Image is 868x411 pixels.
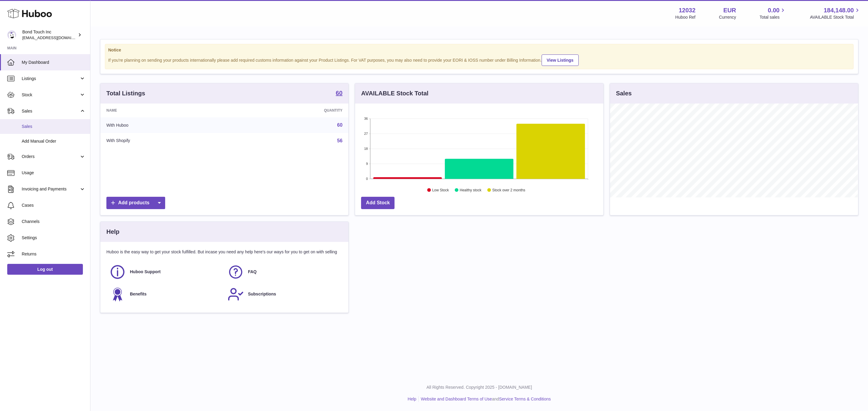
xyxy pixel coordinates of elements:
[248,269,257,275] span: FAQ
[361,197,395,209] a: Add Stock
[499,397,551,401] a: Service Terms & Conditions
[106,89,145,97] h3: Total Listings
[719,14,736,20] div: Currency
[22,202,86,208] span: Cases
[22,251,86,257] span: Returns
[95,385,863,390] p: All Rights Reserved. Copyright 2025 - [DOMAIN_NAME]
[234,104,348,117] th: Quantity
[22,108,79,114] span: Sales
[419,396,551,402] li: and
[810,14,861,20] span: AVAILABLE Stock Total
[616,89,632,97] h3: Sales
[421,397,492,401] a: Website and Dashboard Terms of Use
[248,291,276,297] span: Subscriptions
[768,6,780,14] span: 0.00
[22,35,89,40] span: [EMAIL_ADDRESS][DOMAIN_NAME]
[22,154,79,159] span: Orders
[100,104,234,117] th: Name
[679,6,696,14] strong: 12032
[542,54,579,66] a: View Listings
[22,124,86,129] span: Sales
[22,92,79,98] span: Stock
[22,29,77,41] div: Bond Touch Inc
[130,269,161,275] span: Huboo Support
[336,90,342,96] strong: 60
[759,6,786,20] a: 0.00 Total sales
[109,264,222,280] a: Huboo Support
[364,117,368,120] text: 36
[22,235,86,241] span: Settings
[22,186,79,192] span: Invoicing and Payments
[22,170,86,176] span: Usage
[364,147,368,150] text: 18
[108,47,850,53] strong: Notice
[361,89,428,97] h3: AVAILABLE Stock Total
[337,122,343,128] a: 60
[7,30,16,39] img: logistics@bond-touch.com
[492,188,525,192] text: Stock over 2 months
[22,60,86,65] span: My Dashboard
[106,197,165,209] a: Add products
[824,6,854,14] span: 184,148.00
[100,117,234,133] td: With Huboo
[22,219,86,224] span: Channels
[109,286,222,302] a: Benefits
[336,90,342,97] a: 60
[810,6,861,20] a: 184,148.00 AVAILABLE Stock Total
[723,6,736,14] strong: EUR
[337,138,343,143] a: 56
[130,291,146,297] span: Benefits
[408,397,417,401] a: Help
[100,133,234,149] td: With Shopify
[759,14,786,20] span: Total sales
[108,54,850,66] div: If you're planning on sending your products internationally please add required customs informati...
[366,177,368,181] text: 0
[364,132,368,135] text: 27
[22,138,86,144] span: Add Manual Order
[366,162,368,165] text: 9
[228,264,340,280] a: FAQ
[7,264,83,275] a: Log out
[460,188,482,192] text: Healthy stock
[432,188,449,192] text: Low Stock
[106,249,342,255] p: Huboo is the easy way to get your stock fulfilled. But incase you need any help here's our ways f...
[228,286,340,302] a: Subscriptions
[22,76,79,82] span: Listings
[675,14,696,20] div: Huboo Ref
[106,228,119,236] h3: Help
